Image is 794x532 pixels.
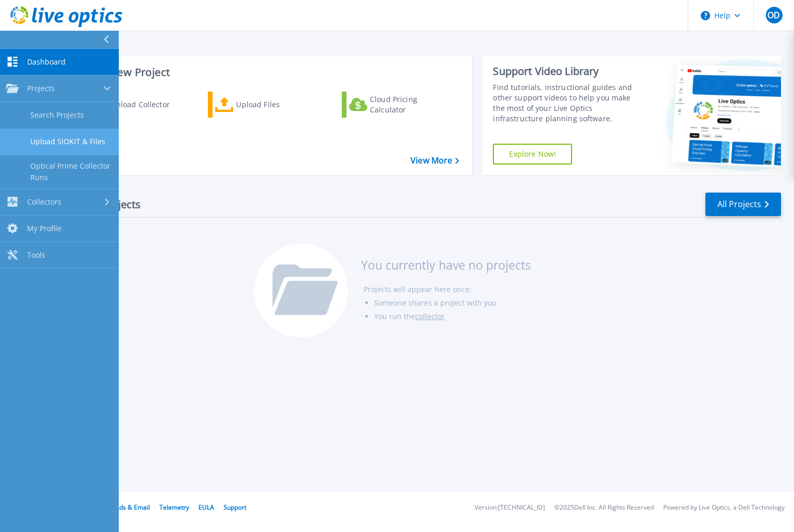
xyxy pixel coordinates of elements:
li: © 2025 Dell Inc. All Rights Reserved [554,504,654,511]
h3: Start a New Project [74,67,459,78]
a: Support [224,503,246,512]
li: Someone shares a project with you [374,296,531,310]
a: Download Collector [74,92,190,118]
a: All Projects [705,193,781,216]
a: Upload Files [208,92,324,118]
div: Cloud Pricing Calculator [370,94,453,115]
span: OD [767,11,780,19]
li: Version: [TECHNICAL_ID] [475,504,545,511]
a: collector [415,311,445,321]
a: View More [411,156,459,166]
a: EULA [198,503,214,512]
li: Powered by Live Optics, a Dell Technology [663,504,785,511]
a: Cloud Pricing Calculator [342,92,458,118]
li: Projects will appear here once: [364,283,531,296]
a: Explore Now! [493,144,572,164]
div: Download Collector [101,94,184,115]
span: My Profile [27,224,61,233]
a: Ads & Email [115,503,150,512]
span: Collectors [27,197,61,207]
div: Upload Files [236,94,319,115]
span: Dashboard [27,57,66,67]
a: Telemetry [159,503,189,512]
div: Find tutorials, instructional guides and other support videos to help you make the most of your L... [493,82,642,124]
li: You run the [374,310,531,323]
div: Support Video Library [493,65,642,78]
span: Projects [27,84,55,93]
h3: You currently have no projects [361,259,531,271]
span: Tools [27,250,45,260]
